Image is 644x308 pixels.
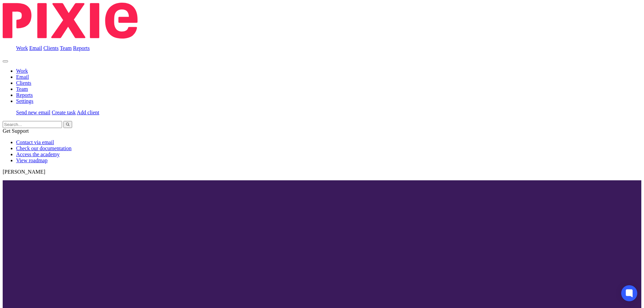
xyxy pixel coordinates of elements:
[43,45,58,51] a: Clients
[3,169,641,175] p: [PERSON_NAME]
[73,45,90,51] a: Reports
[16,86,28,92] a: Team
[77,110,99,115] a: Add client
[16,92,33,98] a: Reports
[3,3,138,39] img: Pixie
[16,45,28,51] a: Work
[16,98,34,104] a: Settings
[52,110,76,115] a: Create task
[16,110,50,115] a: Send new email
[60,45,71,51] a: Team
[16,80,31,86] a: Clients
[63,121,72,128] button: Search
[16,158,48,163] a: View roadmap
[16,145,71,151] a: Check our documentation
[16,151,60,157] a: Access the academy
[16,68,28,74] a: Work
[3,121,62,128] input: Search
[16,139,54,145] a: Contact via email
[16,74,29,80] a: Email
[3,128,29,134] span: Get Support
[29,45,42,51] a: Email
